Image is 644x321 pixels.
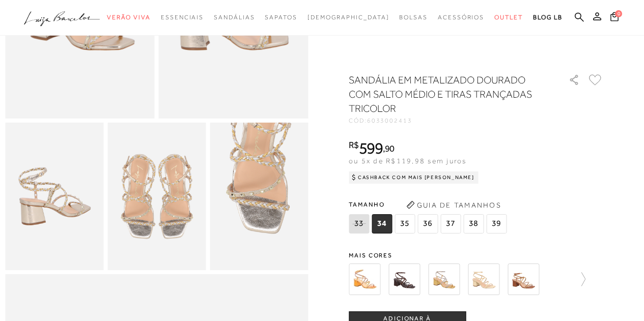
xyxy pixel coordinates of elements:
[388,264,420,295] img: SANDÁLIA DE TIRAS TRANÇADAS EM COURO CAFÉ E SALTO BLOCO MÉDIO
[399,8,428,27] a: categoryNavScreenReaderText
[438,8,484,27] a: categoryNavScreenReaderText
[533,14,563,21] span: BLOG LB
[359,139,383,157] span: 599
[349,73,540,115] h1: SANDÁLIA EM METALIZADO DOURADO COM SALTO MÉDIO E TIRAS TRANÇADAS TRICOLOR
[265,14,297,21] span: Sapatos
[349,140,359,150] i: R$
[607,11,622,25] button: 0
[463,214,484,234] span: 38
[440,214,461,234] span: 37
[349,214,369,234] span: 33
[349,171,479,184] div: Cashback com Mais [PERSON_NAME]
[349,118,552,124] div: CÓD:
[468,264,499,295] img: SANDÁLIA EM COURO BAUNILHA COM SALTO MÉDIO E TIRAS TRANÇADAS TRICOLOR
[5,123,103,270] img: image
[428,264,460,295] img: SANDÁLIA DE TIRAS TRANÇADAS EM METALIZADO DOURADO E PRATA E SALTO BLOCO MÉDIO
[494,8,523,27] a: categoryNavScreenReaderText
[349,197,509,212] span: Tamanho
[265,8,297,27] a: categoryNavScreenReaderText
[399,14,428,21] span: Bolsas
[403,197,505,213] button: Guia de Tamanhos
[214,14,255,21] span: Sandálias
[307,8,389,27] a: noSubCategoriesText
[349,157,466,165] span: ou 5x de R$119,98 sem juros
[385,143,395,154] span: 90
[349,264,380,295] img: SANDÁLIA DE SALTO BLOCO MÉDIO EM METALIZADO LARANJA COM TRANÇAS E REBITES
[395,214,415,234] span: 35
[107,14,151,21] span: Verão Viva
[367,117,412,124] span: 6033002413
[486,214,507,234] span: 39
[508,264,539,295] img: SANDÁLIA EM COURO CARAMELO COM SALTO MÉDIO E TIRAS TRANÇADAS TRICOLOR
[533,8,563,27] a: BLOG LB
[383,144,395,153] i: ,
[107,8,151,27] a: categoryNavScreenReaderText
[372,214,392,234] span: 34
[210,123,308,270] img: image
[107,123,206,270] img: image
[307,14,389,21] span: [DEMOGRAPHIC_DATA]
[494,14,523,21] span: Outlet
[349,252,603,258] span: Mais cores
[161,14,204,21] span: Essenciais
[417,214,438,234] span: 36
[438,14,484,21] span: Acessórios
[615,10,622,17] span: 0
[161,8,204,27] a: categoryNavScreenReaderText
[214,8,255,27] a: categoryNavScreenReaderText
